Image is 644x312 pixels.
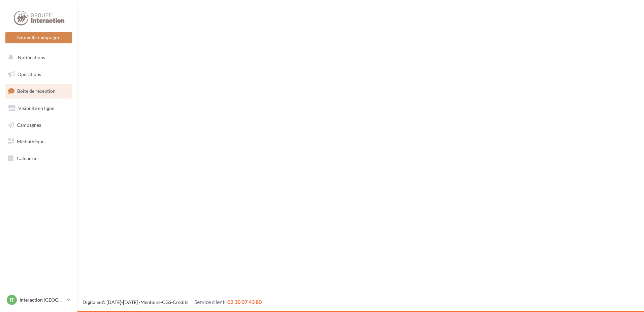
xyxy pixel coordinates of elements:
[173,299,188,305] a: Crédits
[5,294,72,306] a: IT Interaction [GEOGRAPHIC_DATA]
[4,118,73,132] a: Campagnes
[4,134,73,149] a: Médiathèque
[10,297,14,303] span: IT
[17,88,56,94] span: Boîte de réception
[83,299,262,305] span: © [DATE]-[DATE] - - -
[4,151,73,165] a: Calendrier
[83,299,102,305] a: Digitaleo
[18,54,45,60] span: Notifications
[4,67,73,81] a: Opérations
[4,101,73,115] a: Visibilité en ligne
[20,297,64,303] p: Interaction [GEOGRAPHIC_DATA]
[162,299,171,305] a: CGS
[18,105,54,111] span: Visibilité en ligne
[18,71,41,77] span: Opérations
[5,32,72,43] button: Nouvelle campagne
[227,299,262,305] span: 02 30 07 43 80
[4,50,71,65] button: Notifications
[4,84,73,98] a: Boîte de réception
[194,299,225,305] span: Service client
[17,139,44,144] span: Médiathèque
[17,122,41,127] span: Campagnes
[140,299,160,305] a: Mentions
[17,155,39,161] span: Calendrier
